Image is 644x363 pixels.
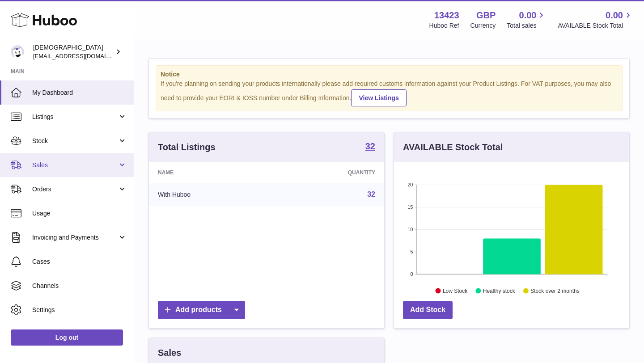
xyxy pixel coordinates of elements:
span: Invoicing and Payments [32,233,118,242]
a: 32 [367,190,375,198]
span: 0.00 [606,9,623,21]
h3: AVAILABLE Stock Total [403,141,503,153]
img: olgazyuz@outlook.com [11,45,24,59]
h3: Sales [158,347,181,359]
h3: Total Listings [158,141,216,153]
span: Orders [32,185,118,194]
span: 0.00 [519,9,537,21]
a: Add Stock [403,301,453,319]
span: Usage [32,209,127,218]
span: My Dashboard [32,89,127,97]
text: 15 [407,204,413,210]
text: Stock over 2 months [530,287,579,294]
span: AVAILABLE Stock Total [558,21,633,30]
a: Log out [11,329,123,346]
span: Channels [32,282,127,290]
span: Settings [32,306,127,314]
td: With Huboo [149,183,273,206]
a: 0.00 AVAILABLE Stock Total [558,9,633,30]
text: Healthy stock [483,287,516,294]
th: Quantity [273,162,384,183]
th: Name [149,162,273,183]
span: [EMAIL_ADDRESS][DOMAIN_NAME] [33,52,131,59]
div: Huboo Ref [429,21,459,30]
text: 10 [407,227,413,232]
a: Add products [158,301,245,319]
div: [DEMOGRAPHIC_DATA] [33,43,114,60]
span: Sales [32,161,118,169]
strong: Notice [161,70,618,79]
strong: GBP [476,9,496,21]
div: If you're planning on sending your products internationally please add required customs informati... [161,80,618,106]
a: 0.00 Total sales [507,9,547,30]
a: View Listings [351,89,406,106]
span: Total sales [507,21,547,30]
text: 0 [410,271,413,277]
text: 20 [407,182,413,187]
span: Stock [32,137,118,145]
strong: 13423 [434,9,459,21]
text: Low Stock [443,287,468,294]
span: Cases [32,257,127,266]
a: 32 [365,142,375,152]
strong: 32 [365,142,375,151]
div: Currency [470,21,496,30]
span: Listings [32,113,118,121]
text: 5 [410,249,413,254]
